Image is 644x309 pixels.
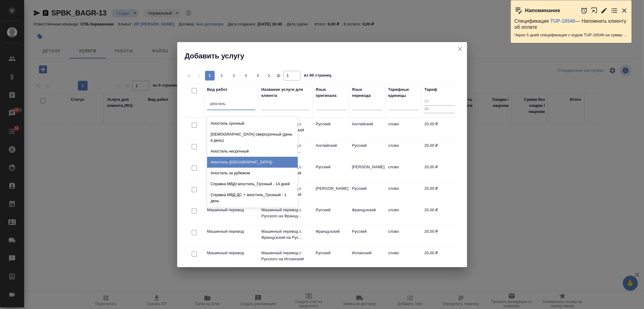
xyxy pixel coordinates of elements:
td: 20,00 ₽ [421,225,458,247]
button: 4 [241,71,251,81]
button: Открыть в новой вкладке [591,4,598,17]
div: Тарифные единицы [388,87,418,99]
td: Русский [349,182,385,204]
input: До [425,105,455,113]
p: Машинный перевод [207,207,255,213]
div: Апостиль срочный [207,118,298,129]
td: [PERSON_NAME] [349,161,385,182]
div: Тариф [425,87,437,93]
td: Английский [313,140,349,161]
div: Апостиль несрочный [207,146,298,157]
p: Спецификация — Напомнить клиенту об оплате [514,18,628,30]
td: слово [385,204,421,225]
div: Апостиль ([GEOGRAPHIC_DATA]) [207,157,298,168]
div: Справка МВД+апостиль_Грозный - 14 дней [207,179,298,189]
a: TUP-16546 [550,18,575,24]
td: Русский [349,225,385,247]
p: Машинный перевод с Французский на Рус... [261,228,310,241]
td: слово [385,118,421,139]
div: Апостиль за рубежом [207,168,298,179]
p: Машинный перевод [207,228,255,235]
td: слово [385,182,421,204]
button: Закрыть [621,7,628,14]
span: 2 [217,73,227,79]
h2: Добавить услугу [185,51,467,61]
span: 3 [229,73,239,79]
td: слово [385,247,421,268]
input: От [425,98,455,106]
span: 5 [253,73,263,79]
td: Русский [313,161,349,182]
td: Русский [349,140,385,161]
p: Напоминание [525,8,560,14]
button: Редактировать [601,7,608,14]
div: Язык оригинала [316,87,346,99]
td: 20,00 ₽ [421,182,458,204]
div: [DEMOGRAPHIC_DATA] сверхсрочный (день в день) [207,129,298,146]
span: из 60 страниц [304,72,332,81]
div: Язык перевода [352,87,382,99]
td: 20,00 ₽ [421,247,458,268]
td: Русский [313,204,349,225]
td: слово [385,225,421,247]
td: Русский [313,118,349,139]
td: Английский [349,118,385,139]
td: Испанский [349,247,385,268]
p: Машинный перевод с Русского на Испанский [261,250,310,262]
button: close [456,44,465,54]
td: 20,00 ₽ [421,161,458,182]
td: слово [385,140,421,161]
button: Отложить [581,7,588,14]
p: Машинный перевод [207,250,255,256]
td: Французский [349,204,385,225]
td: 20,00 ₽ [421,118,458,139]
span: 4 [241,73,251,79]
button: 2 [217,71,227,81]
div: Справка МВД+апостиль_Грозный - 7 дней [207,206,298,217]
div: Вид работ [207,87,228,93]
button: 5 [253,71,263,81]
td: слово [385,161,421,182]
td: Русский [313,247,349,268]
td: 20,00 ₽ [421,140,458,161]
p: Машинный перевод с Русского на Францу... [261,207,310,219]
td: Французский [313,225,349,247]
button: 3 [229,71,239,81]
button: Перейти в todo [611,7,618,14]
p: Через 5 дней спецификация с кодом TUP-16546 на сумму 100926.66 RUB будет просрочена [514,32,628,38]
td: 20,00 ₽ [421,204,458,225]
div: Название услуги для клиента [261,87,310,99]
td: [PERSON_NAME] [313,182,349,204]
div: Справка МВД ДС + апостиль_Грозный - 1 день [207,189,298,206]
